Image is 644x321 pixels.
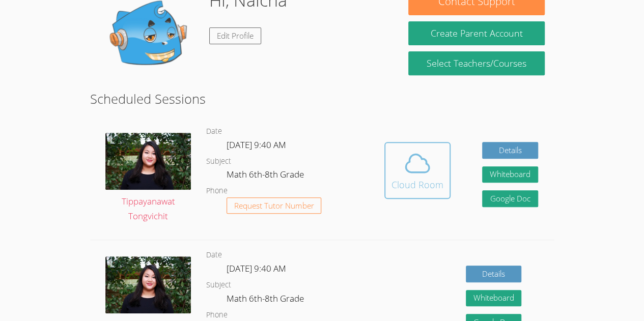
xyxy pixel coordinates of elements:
h2: Scheduled Sessions [90,89,554,108]
dt: Phone [206,185,228,197]
span: Request Tutor Number [234,202,314,210]
dt: Date [206,125,222,138]
button: Whiteboard [466,290,522,307]
a: Edit Profile [209,27,261,44]
dt: Subject [206,279,231,291]
div: Cloud Room [391,178,443,192]
span: [DATE] 9:40 AM [227,262,286,274]
img: IMG_0561.jpeg [105,133,191,190]
dt: Date [206,249,222,261]
a: Select Teachers/Courses [408,51,544,75]
dd: Math 6th-8th Grade [227,167,306,185]
button: Request Tutor Number [227,197,322,214]
dd: Math 6th-8th Grade [227,291,306,309]
a: Details [482,142,538,159]
dt: Subject [206,155,231,168]
a: Tippayanawat Tongvichit [105,133,191,223]
span: [DATE] 9:40 AM [227,139,286,151]
button: Create Parent Account [408,21,544,45]
button: Cloud Room [384,142,451,199]
img: IMG_0561.jpeg [105,256,191,313]
a: Google Doc [482,190,538,207]
a: Details [466,266,522,282]
button: Whiteboard [482,166,538,183]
